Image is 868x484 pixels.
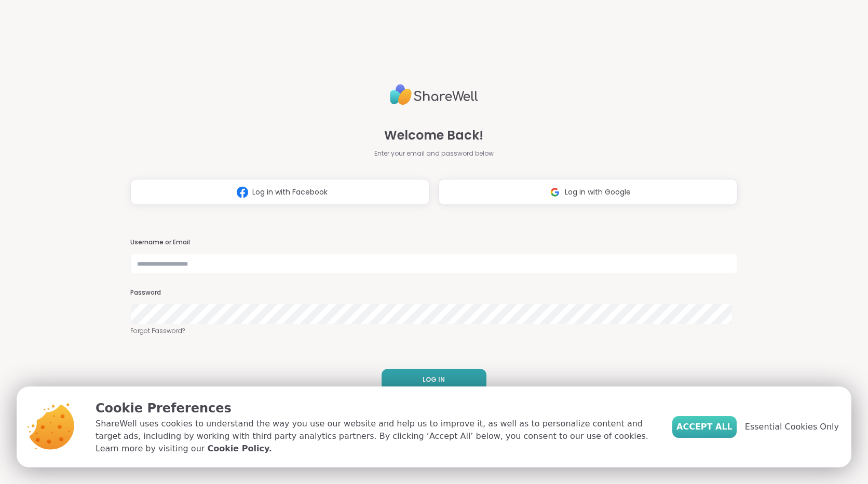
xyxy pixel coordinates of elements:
[374,149,494,158] span: Enter your email and password below
[130,179,430,205] button: Log in with Facebook
[390,80,478,109] img: ShareWell Logo
[252,187,328,198] span: Log in with Facebook
[130,288,738,297] h3: Password
[545,183,565,202] img: ShareWell Logomark
[233,183,252,202] img: ShareWell Logomark
[384,126,483,145] span: Welcome Back!
[676,421,733,433] span: Accept All
[382,369,486,391] button: LOG IN
[130,326,738,336] a: Forgot Password?
[423,375,445,384] span: LOG IN
[96,418,656,455] p: ShareWell uses cookies to understand the way you use our website and help us to improve it, as we...
[565,187,631,198] span: Log in with Google
[745,421,839,433] span: Essential Cookies Only
[672,416,737,438] button: Accept All
[438,179,738,205] button: Log in with Google
[130,238,738,247] h3: Username or Email
[207,442,272,455] a: Cookie Policy.
[96,399,656,418] p: Cookie Preferences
